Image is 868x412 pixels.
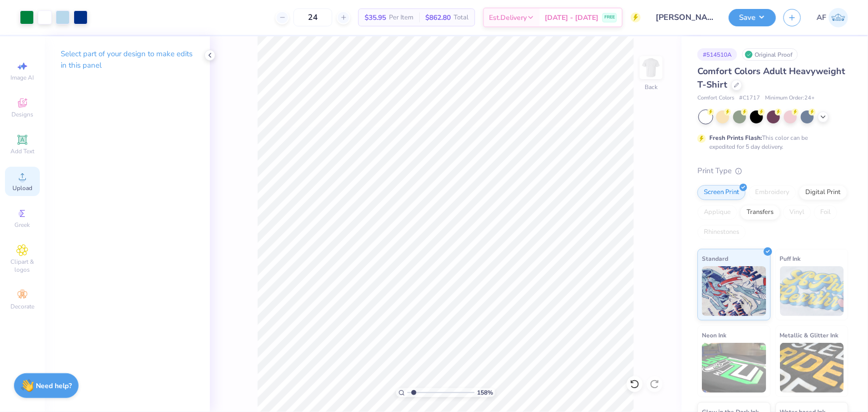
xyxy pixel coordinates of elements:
input: Untitled Design [648,7,721,27]
a: AF [817,8,848,27]
span: Decorate [10,303,34,310]
span: Minimum Order: 24 + [765,94,815,103]
span: Designs [11,110,33,118]
strong: Need help? [36,381,72,391]
div: # 514510A [697,48,737,61]
img: Metallic & Glitter Ink [780,343,844,393]
div: Screen Print [697,185,746,200]
div: Foil [814,205,837,220]
div: Original Proof [742,48,798,61]
img: Standard [702,266,766,316]
span: Metallic & Glitter Ink [780,330,839,340]
span: Image AI [11,74,34,82]
img: Neon Ink [702,343,766,393]
span: $35.95 [365,12,386,23]
span: $862.80 [425,12,451,23]
span: 158 % [477,388,493,397]
div: Applique [697,205,737,220]
div: Digital Print [799,185,847,200]
div: Embroidery [749,185,796,200]
span: Standard [702,253,728,264]
span: Comfort Colors Adult Heavyweight T-Shirt [697,65,845,91]
input: – – [293,8,332,26]
img: Puff Ink [780,266,844,316]
div: Rhinestones [697,225,746,240]
div: This color can be expedited for 5 day delivery. [709,133,832,151]
span: Greek [15,221,30,229]
span: Total [454,12,469,23]
span: Neon Ink [702,330,726,340]
strong: Fresh Prints Flash: [709,134,762,142]
span: Clipart & logos [5,258,40,274]
span: AF [817,12,826,23]
div: Vinyl [783,205,811,220]
span: # C1717 [739,94,760,103]
button: Save [729,9,776,26]
p: Select part of your design to make edits in this panel [61,48,194,71]
span: Add Text [10,147,34,155]
span: FREE [604,14,615,21]
div: Print Type [697,165,848,177]
div: Transfers [740,205,780,220]
span: Upload [12,184,32,192]
img: Back [641,58,661,78]
img: Ana Francesca Bustamante [829,8,848,27]
span: Puff Ink [780,253,801,264]
div: Back [645,83,658,92]
span: Comfort Colors [697,94,734,103]
span: Per Item [389,12,413,23]
span: [DATE] - [DATE] [545,12,598,23]
span: Est. Delivery [489,12,527,23]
